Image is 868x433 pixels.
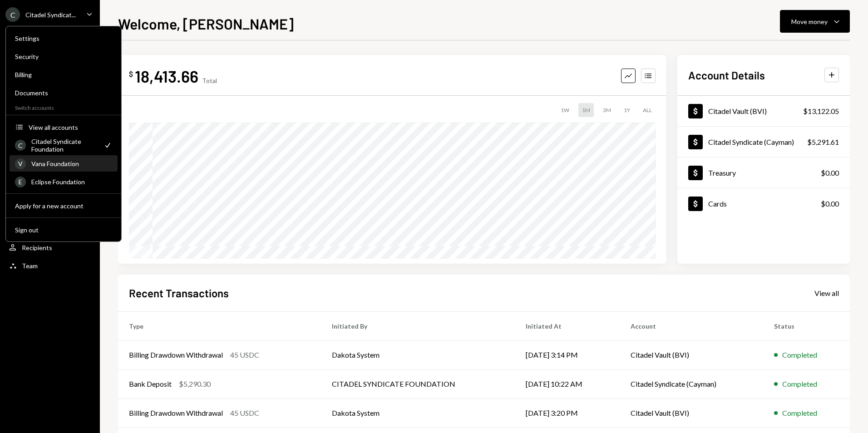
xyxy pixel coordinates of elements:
td: CITADEL SYNDICATE FOUNDATION [321,369,515,399]
td: Citadel Vault (BVI) [620,340,763,369]
div: 1W [557,103,573,117]
div: $ [129,69,133,79]
th: Initiated By [321,311,515,340]
th: Type [118,311,321,340]
div: 1Y [620,103,634,117]
div: Billing Drawdown Withdrawal [129,408,223,418]
div: Total [202,77,217,84]
div: V [15,158,26,169]
button: Sign out [10,222,118,238]
div: View all accounts [29,123,112,131]
div: Settings [15,34,112,42]
div: 18,413.66 [135,66,198,86]
div: $13,122.05 [803,106,839,117]
a: EEclipse Foundation [10,173,118,190]
div: Treasury [708,168,736,177]
div: Citadel Syndicate (Cayman) [708,138,794,146]
td: [DATE] 3:14 PM [515,340,620,369]
td: Citadel Vault (BVI) [620,399,763,428]
button: Apply for a new account [10,198,118,214]
button: View all accounts [10,119,118,136]
div: Completed [782,349,817,360]
a: Team [5,257,94,274]
div: Completed [782,408,817,418]
a: Recipients [5,239,94,256]
a: Settings [10,30,118,46]
h2: Recent Transactions [129,285,229,300]
th: Status [763,311,850,340]
div: Switch accounts [6,103,121,111]
div: E [15,177,26,187]
div: Vana Foundation [31,160,112,167]
div: Apply for a new account [15,202,112,210]
div: C [15,140,26,151]
td: Citadel Syndicate (Cayman) [620,369,763,399]
div: Team [22,262,38,270]
div: ALL [639,103,656,117]
div: Billing [15,71,112,79]
div: $5,290.30 [179,379,211,389]
th: Account [620,311,763,340]
a: Documents [10,84,118,101]
div: Eclipse Foundation [31,178,112,186]
div: Security [15,53,112,60]
a: Billing [10,66,118,83]
button: Move money [780,10,850,33]
td: Dakota System [321,340,515,369]
div: $5,291.61 [807,137,839,148]
a: Treasury$0.00 [677,157,850,188]
div: 45 USDC [230,408,259,418]
div: 3M [599,103,615,117]
div: Citadel Syndicate Foundation [31,138,98,153]
div: Bank Deposit [129,379,172,389]
div: $0.00 [821,167,839,178]
div: $0.00 [821,198,839,209]
div: Move money [791,17,828,26]
div: Citadel Vault (BVI) [708,107,767,115]
th: Initiated At [515,311,620,340]
div: Documents [15,89,112,97]
h2: Account Details [688,68,765,83]
td: Dakota System [321,399,515,428]
a: Citadel Syndicate (Cayman)$5,291.61 [677,127,850,157]
div: Sign out [15,226,112,234]
a: VVana Foundation [10,155,118,172]
td: [DATE] 3:20 PM [515,399,620,428]
a: View all [814,288,839,298]
div: Billing Drawdown Withdrawal [129,349,223,360]
div: 1M [578,103,594,117]
a: Cards$0.00 [677,188,850,219]
div: 45 USDC [230,349,259,360]
div: Cards [708,199,727,208]
a: Citadel Vault (BVI)$13,122.05 [677,96,850,126]
td: [DATE] 10:22 AM [515,369,620,399]
div: Recipients [22,244,52,251]
div: Completed [782,379,817,389]
div: Citadel Syndicat... [25,11,76,19]
h1: Welcome, [PERSON_NAME] [118,15,294,33]
a: Security [10,48,118,64]
div: C [5,7,20,22]
div: View all [814,289,839,298]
